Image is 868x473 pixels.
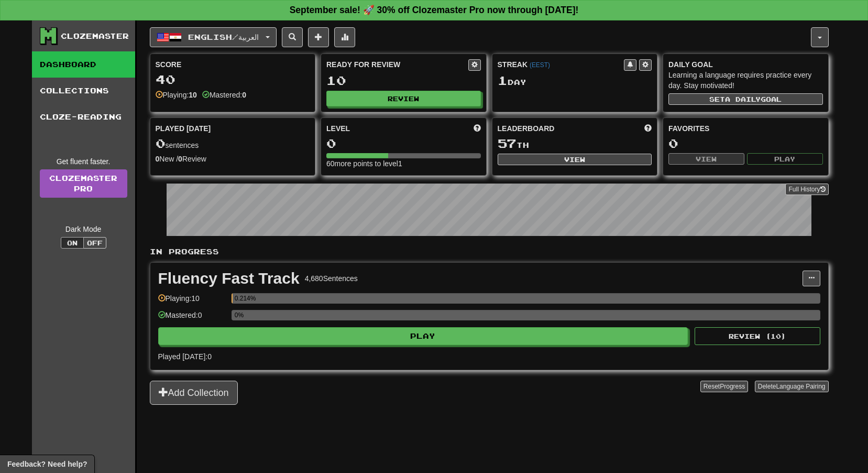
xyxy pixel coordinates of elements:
div: Learning a language requires practice every day. Stay motivated! [668,70,823,91]
div: Playing: [156,90,197,100]
span: This week in points, UTC [644,123,652,134]
span: 1 [498,73,508,88]
button: Search sentences [282,27,303,47]
div: 4,680 Sentences [305,273,358,284]
span: English / العربية [188,33,259,41]
button: Add sentence to collection [308,27,329,47]
span: Open feedback widget [7,459,87,469]
span: a daily [725,95,761,103]
span: Language Pairing [776,383,825,390]
a: ClozemasterPro [40,169,127,198]
button: Review [326,91,481,106]
div: Favorites [668,123,823,134]
button: Review (10) [695,327,820,345]
strong: 0 [156,155,160,163]
button: ResetProgress [700,381,748,392]
span: Level [326,123,350,134]
button: More stats [334,27,355,47]
div: Mastered: 0 [158,310,226,327]
button: Full History [785,184,828,195]
div: Dark Mode [40,224,127,234]
button: Add Collection [150,381,238,405]
div: 10 [326,74,481,87]
div: Streak [498,59,624,70]
p: In Progress [150,246,829,257]
span: Leaderboard [498,123,555,134]
div: Clozemaster [61,31,129,41]
div: Score [156,59,310,70]
strong: 0 [242,91,246,99]
div: th [498,137,652,150]
button: DeleteLanguage Pairing [755,381,829,392]
a: Collections [32,78,135,104]
div: 60 more points to level 1 [326,158,481,169]
div: New / Review [156,154,310,164]
div: Ready for Review [326,59,468,70]
span: Played [DATE] [156,123,211,134]
strong: September sale! 🚀 30% off Clozemaster Pro now through [DATE]! [290,5,579,15]
button: View [668,153,744,165]
button: On [61,237,84,249]
a: Cloze-Reading [32,104,135,130]
div: 0 [326,137,481,150]
button: Play [747,153,823,165]
div: sentences [156,137,310,150]
div: 0 [668,137,823,150]
div: Get fluent faster. [40,156,127,167]
div: Mastered: [202,90,246,100]
div: Playing: 10 [158,293,226,310]
span: 57 [498,136,517,150]
div: Fluency Fast Track [158,271,300,286]
button: Seta dailygoal [668,93,823,105]
span: Progress [720,383,745,390]
span: Score more points to level up [474,123,481,134]
button: English/العربية [150,27,277,47]
div: 40 [156,73,310,86]
strong: 0 [178,155,182,163]
span: Played [DATE]: 0 [158,352,212,361]
div: Daily Goal [668,59,823,70]
button: Play [158,327,688,345]
div: Day [498,74,652,88]
strong: 10 [189,91,197,99]
a: (EEST) [530,61,550,69]
button: Off [83,237,106,249]
button: View [498,154,652,165]
span: 0 [156,136,166,150]
a: Dashboard [32,51,135,78]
